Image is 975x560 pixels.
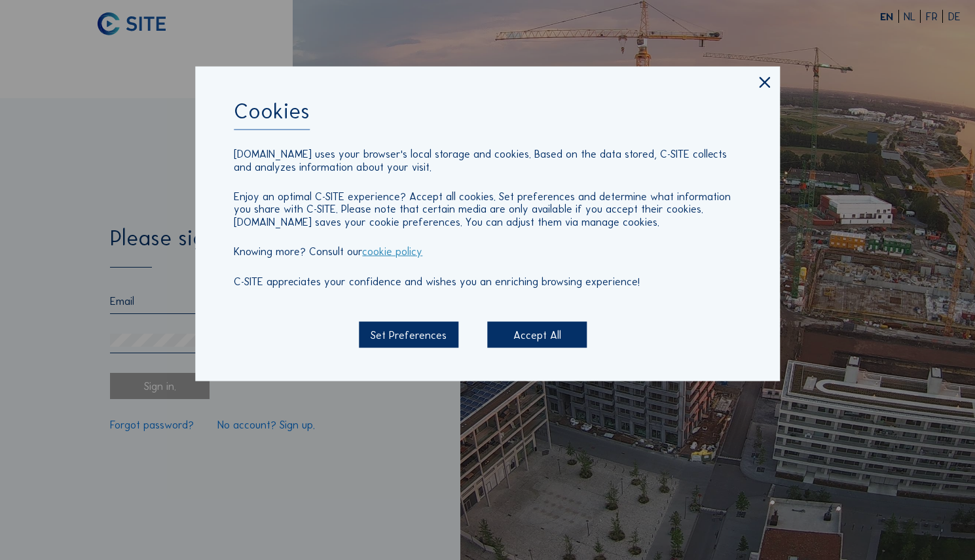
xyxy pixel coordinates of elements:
p: Enjoy an optimal C-SITE experience? Accept all cookies. Set preferences and determine what inform... [234,190,741,228]
p: C-SITE appreciates your confidence and wishes you an enriching browsing experience! [234,275,741,288]
p: Knowing more? Consult our [234,245,741,258]
div: Cookies [234,100,741,130]
div: Set Preferences [359,321,458,347]
div: Accept All [487,321,587,347]
p: [DOMAIN_NAME] uses your browser's local storage and cookies. Based on the data stored, C-SITE col... [234,147,741,173]
a: cookie policy [362,245,422,258]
